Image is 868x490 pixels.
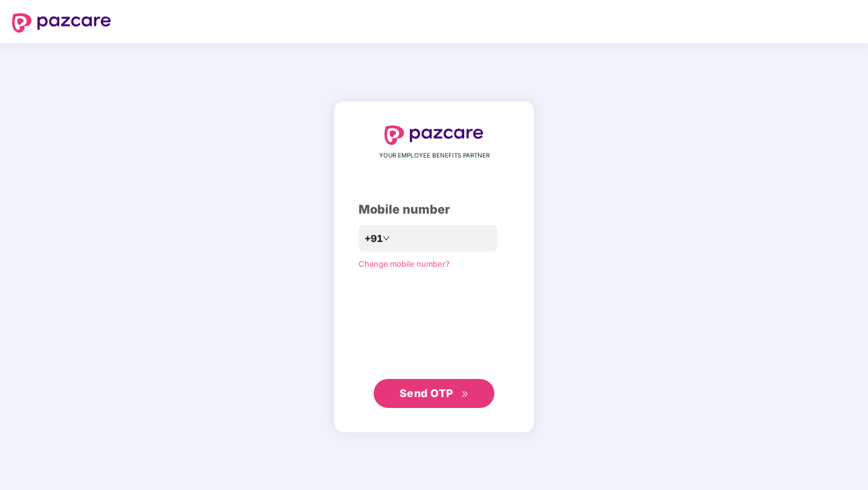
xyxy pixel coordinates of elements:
[400,387,453,399] span: Send OTP
[383,235,390,242] span: down
[461,390,469,398] span: double-right
[365,231,383,246] span: +91
[12,13,111,33] img: logo
[374,379,494,408] button: Send OTPdouble-right
[385,126,483,145] img: logo
[359,259,450,269] a: Change mobile number?
[379,151,490,161] span: YOUR EMPLOYEE BENEFITS PARTNER
[359,200,509,219] div: Mobile number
